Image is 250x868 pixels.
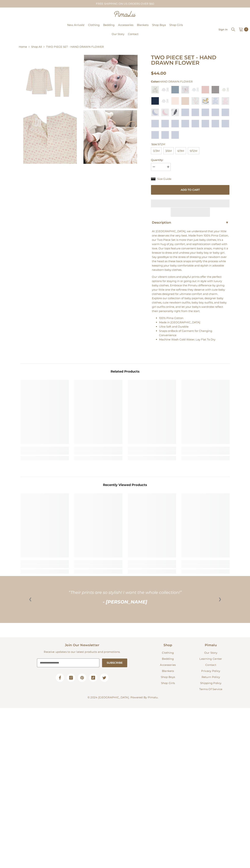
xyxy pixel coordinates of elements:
span: Shipping Policy [200,681,222,685]
li: Snaps on [159,329,229,337]
img: TWO PIECE SET - HEART BALLOON [221,86,229,94]
a: LIGHT BLUE [181,119,189,128]
span: Shop Boys [161,675,175,679]
a: BUTTERFLY FLORAL [181,86,189,94]
q: Their prints are so stylish! I want the whole collection! [69,590,182,595]
a: LIGHT BLUE [191,119,199,128]
img: TWO PIECE SET - LIGHT BLUE Swatch [191,119,199,128]
span: 0/3M [151,147,162,154]
span: 3/6M [163,147,174,154]
img: TWO PIECE SET - STEM BLOSSOMS Swatch [191,97,199,105]
a: Shop All [31,45,42,49]
a: LIGHT BLUE [211,119,219,128]
a: LIGHT BLUE [181,108,189,116]
img: TWO PIECE SET - BUTTERFLY FLORAL Swatch [181,86,189,94]
span: TWO PIECE SET - HAND DRAWN FLOWER [151,54,216,66]
a: Privacy Policy [201,668,220,674]
span: TWO PIECE SET - HAND DRAWN FLOWER [46,45,104,49]
img: RIB TWO PIECE SET - FAWN Swatch [201,86,209,94]
img: TWO PIECE SET - LIGHT BLUE Swatch [211,108,219,116]
span: Shop Girls [161,681,175,685]
img: TWO PIECE SET - LIGHT BLUE Swatch [171,119,179,128]
span: Clothing [162,651,174,654]
a: Our Story [110,32,126,41]
img: TWO PIECE SET - MOON AND STARS BLUE Swatch [151,108,159,116]
a: Blankets [135,23,150,32]
a: Bedding [101,23,116,32]
a: Clothing [162,650,174,656]
a: Blankets [162,668,174,674]
a: Shop Girls [161,680,175,686]
a: Accessories [116,23,135,32]
img: TWO PIECE SET - FEATHERS Swatch [171,108,179,116]
a: Size Guide [151,177,171,181]
img: TWO PIECE SET - LIGHT BLUE Swatch [181,108,189,116]
a: CAROUSEL [191,86,199,94]
a: LIGHT BLUE [161,119,169,128]
img: TWO PIECE SET - CAROUSEL [191,86,199,94]
button: Submit [102,659,127,667]
a: LIGHT BLUE [191,108,199,116]
a: BLUE MIRAGE [171,86,179,94]
a: LIGHT BLUE [151,131,159,139]
a: Learning Center [199,656,222,662]
h2: Pimalu [192,643,230,648]
span: Back of Garment for Changing Convenience [159,329,212,337]
a: SAILBOATS [161,97,169,105]
li: 100% Pima Cotton [159,316,229,320]
a: Shop Girls [168,23,185,32]
img: TWO PIECE SET - LIGHT BLUE Swatch [201,108,209,116]
a: Shop Boys [161,674,175,680]
a: LIGHT BLUE [151,119,159,128]
div: Description [151,220,230,226]
img: TWO PIECE SET - LIGHT BLUE Swatch [161,119,169,128]
a: LIGHT BLUE [201,108,209,116]
h2: Join Our Newsletter [21,643,144,648]
img: TWO PIECE SET - LIGHT BLUE Swatch [221,108,229,116]
a: ANTIQUE BEAR [151,86,159,94]
a: LIGHT BLUE [211,108,219,116]
a: Return Policy [202,674,220,680]
a: STEM BLOSSOMS [191,97,199,105]
span: Shop Girls [169,23,183,27]
p: Receive updates to our latest products and promotions. [21,650,144,654]
a: ❯ [216,594,224,604]
a: LIGHT BLUE [161,131,169,139]
a: SEPIA ROSE [171,97,179,105]
a: ❮ [26,594,35,604]
span: Shop Boys [152,23,166,27]
img: TWO PIECE SET - LIGHT BLUE Swatch [191,108,199,116]
span: Our Story [112,32,124,36]
img: TWO PIECE SET - MOON AND STARS PINK Swatch [161,108,169,116]
a: BALLERINA [161,86,169,94]
img: Pimalu [114,11,136,17]
legend: Size: [151,142,165,146]
img: TWO PIECE SET - TEDDY BEAR BLUE Swatch [211,97,219,105]
span: Return Policy [202,675,220,679]
a: Sign In [219,28,228,31]
a: WOOD TOYS [201,97,209,105]
span: Contact [128,32,138,36]
a: HEART BALLOON [221,86,229,94]
a: LIGHT BLUE [171,119,179,128]
span: Accessories [118,23,133,27]
a: MOON AND STARS BLUE [151,108,159,116]
a: MOON AND STARS PINK [161,108,169,116]
nav: breadcrumbs [19,43,228,51]
a: LIGHT BLUE [201,119,209,128]
span: Machine Wash Cold Water; Lay Flat To Dry [159,338,215,341]
span: 9/12M [188,147,199,154]
div: FREE SHIPPING ON US ORDERS OVER $60 [73,0,177,7]
a: Clothing [86,23,101,32]
a: FEATHERS [171,108,179,116]
span: Size Guide [157,177,171,181]
img: RIB TWO PIECE SET - SEPIA ROSE Swatch [171,97,179,105]
img: TWO PIECE SET - LIGHT BLUE Swatch [151,131,159,139]
img: TWO PIECE SET - LIGHT BLUE Swatch [151,119,159,128]
a: Contact [205,662,216,668]
img: TWO PIECE SET - ANTIQUE BEAR Swatch [151,86,159,94]
span: Related Products [88,368,163,375]
li: Made in [GEOGRAPHIC_DATA] [159,320,229,325]
span: Clothing [88,23,100,27]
